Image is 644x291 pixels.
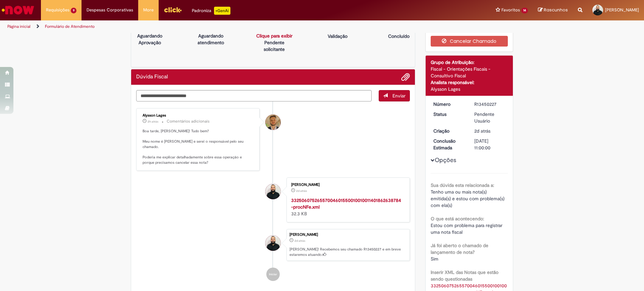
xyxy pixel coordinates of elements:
span: Rascunhos [544,7,568,13]
span: 2d atrás [294,239,305,243]
span: Tenho uma ou mais nota(s) emitida(s) e estou com problema(s) com ela(s) [431,189,506,208]
a: Formulário de Atendimento [45,24,95,29]
div: Alysson Lages [431,86,508,92]
span: Sim [431,256,438,262]
p: Aguardando Aprovação [134,32,165,46]
p: Pendente solicitante [256,39,292,53]
div: Alysson Lages [143,114,254,118]
textarea: Digite sua mensagem aqui... [136,90,372,101]
span: Enviar [392,93,406,99]
a: 33250607526557004601550010010011401862638784-procNFe.xml [291,197,401,210]
div: [PERSON_NAME] [291,183,403,187]
small: Comentários adicionais [167,119,210,124]
span: 9 [71,8,76,13]
b: Já foi aberto o chamado de lançamento de nota? [431,242,488,255]
div: Luiz Fernando Antunes De Almeida Ramos [265,235,281,251]
div: Alysson Lages [265,115,281,130]
ul: Histórico de tíquete [136,101,410,288]
div: R13450227 [474,101,505,107]
div: Fiscal - Orientações Fiscais - Consultivo Fiscal [431,66,508,79]
b: Sua dúvida esta relacionada a: [431,182,494,188]
span: Requisições [46,7,69,13]
b: Inserir XML das Notas que estão sendo questionadas [431,269,498,282]
p: Boa tarde, [PERSON_NAME]! Tudo bem? Meu nome é [PERSON_NAME] e serei o responsável pelo seu chama... [143,129,254,165]
span: 2d atrás [474,128,490,134]
span: 2h atrás [148,120,158,124]
a: Página inicial [7,24,31,29]
span: 2d atrás [296,189,307,193]
span: Estou com problema para registrar uma nota fiscal [431,222,504,235]
span: Favoritos [501,7,520,13]
div: Analista responsável: [431,79,508,86]
p: Validação [328,33,347,40]
dt: Conclusão Estimada [428,138,470,151]
div: Padroniza [192,7,230,15]
ul: Trilhas de página [5,20,424,33]
span: [PERSON_NAME] [605,7,639,13]
dt: Criação [428,128,470,134]
a: Rascunhos [538,7,568,13]
p: +GenAi [214,7,230,15]
time: 26/08/2025 18:42:12 [296,189,307,193]
button: Adicionar anexos [401,73,410,81]
img: ServiceNow [1,3,35,17]
time: 26/08/2025 18:42:19 [294,239,305,243]
h2: Dúvida Fiscal Histórico de tíquete [136,74,168,80]
p: [PERSON_NAME]! Recebemos seu chamado R13450227 e em breve estaremos atuando. [289,247,406,257]
img: click_logo_yellow_360x200.png [164,5,182,15]
div: [PERSON_NAME] [289,233,406,237]
span: 14 [521,8,528,13]
div: 26/08/2025 18:42:19 [474,128,505,134]
span: Despesas Corporativas [87,7,133,13]
dt: Número [428,101,470,107]
time: 28/08/2025 11:21:20 [148,120,158,124]
p: Aguardando atendimento [195,32,226,46]
div: 32.3 KB [291,197,403,217]
button: Cancelar Chamado [431,36,508,47]
time: 26/08/2025 18:42:19 [474,128,490,134]
div: Pendente Usuário [474,111,505,124]
div: [DATE] 11:00:00 [474,138,505,151]
dt: Status [428,111,470,118]
a: Clique para exibir [256,33,292,39]
div: Luiz Fernando Antunes De Almeida Ramos [265,184,281,199]
button: Enviar [379,90,410,101]
div: Grupo de Atribuição: [431,59,508,66]
span: More [143,7,154,13]
b: O que está acontecendo: [431,216,484,222]
p: Concluído [388,33,410,40]
li: Luiz Fernando Antunes De Almeida Ramos [136,229,410,261]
